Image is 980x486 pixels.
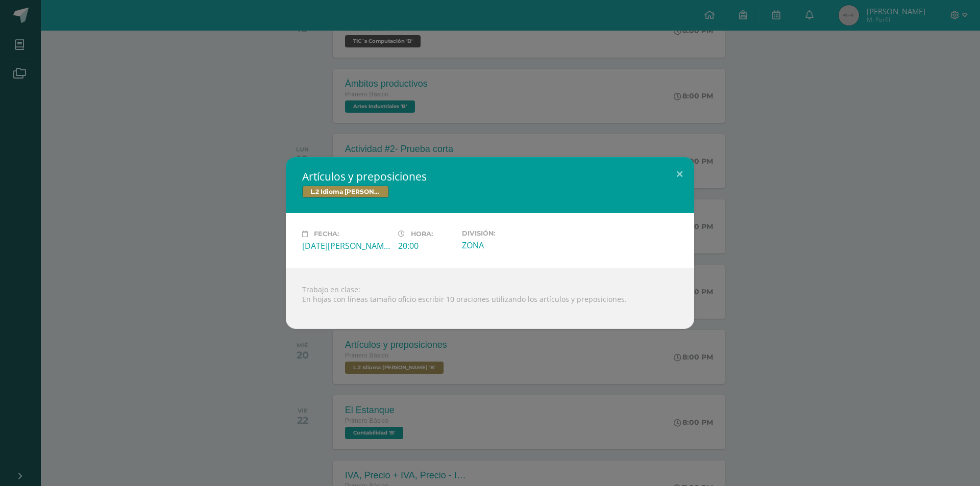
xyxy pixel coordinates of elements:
div: [DATE][PERSON_NAME] [302,240,390,251]
span: L.2 Idioma [PERSON_NAME] [302,186,389,198]
div: ZONA [462,240,550,251]
span: Hora: [411,230,433,238]
h2: Artículos y preposiciones [302,169,678,184]
span: Fecha: [314,230,339,238]
label: División: [462,229,550,237]
button: Close (Esc) [665,157,694,192]
div: Trabajo en clase: En hojas con líneas tamaño oficio escribir 10 oraciones utilizando los artículo... [286,268,694,329]
div: 20:00 [398,240,454,251]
